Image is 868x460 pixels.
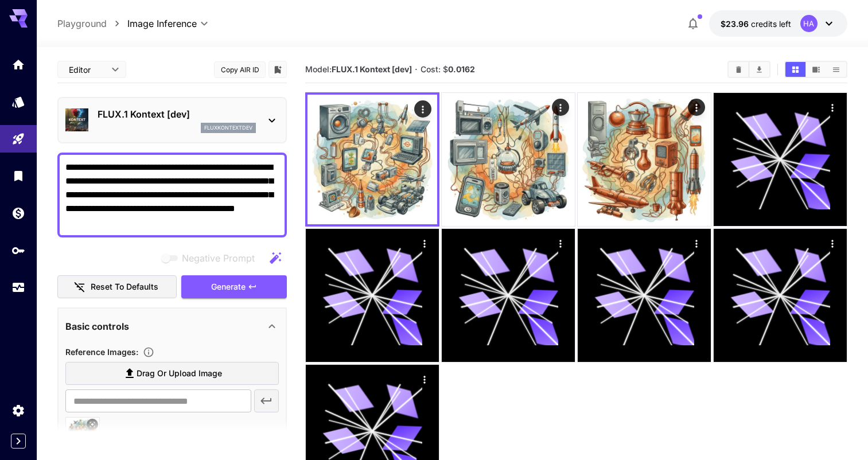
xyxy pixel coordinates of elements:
[416,235,433,252] div: Actions
[784,61,847,78] div: Show media in grid viewShow media in video viewShow media in list view
[204,124,252,132] p: fluxkontextdev
[414,100,431,118] div: Actions
[727,61,770,78] div: Clear AllDownload All
[688,99,705,116] div: Actions
[159,251,264,265] span: Negative prompts are not compatible with the selected model.
[552,99,569,116] div: Actions
[552,235,569,252] div: Actions
[137,367,222,381] span: Drag or upload image
[11,95,25,109] div: Models
[182,251,255,265] span: Negative Prompt
[11,434,26,449] button: Expand sidebar
[181,275,287,299] button: Generate
[65,319,129,333] p: Basic controls
[416,371,433,388] div: Actions
[11,280,25,295] div: Usage
[65,362,279,385] label: Drag or upload image
[11,169,25,183] div: Library
[127,17,197,30] span: Image Inference
[785,62,805,77] button: Show media in grid view
[214,61,266,78] button: Copy AIR ID
[11,57,25,72] div: Home
[729,62,749,77] button: Clear All
[211,280,246,294] span: Generate
[806,62,826,77] button: Show media in video view
[273,63,283,76] button: Add to library
[421,64,475,74] span: Cost: $
[800,15,818,32] div: HA
[11,206,25,220] div: Wallet
[57,275,177,299] button: Reset to defaults
[98,107,256,121] p: FLUX.1 Kontext [dev]
[709,10,847,37] button: $23.95915HA
[578,93,711,226] img: 2Q==
[824,99,841,116] div: Actions
[824,235,841,252] div: Actions
[442,93,575,226] img: 9k=
[65,103,279,138] div: FLUX.1 Kontext [dev]fluxkontextdev
[721,18,791,30] div: $23.95915
[308,95,437,224] img: 9k=
[57,17,107,30] a: Playground
[749,62,769,77] button: Download All
[448,64,475,74] b: 0.0162
[65,347,138,357] span: Reference Images :
[332,64,412,74] b: FLUX.1 Kontext [dev]
[65,313,279,340] div: Basic controls
[305,64,412,74] span: Model:
[826,62,846,77] button: Show media in list view
[57,17,127,30] nav: breadcrumb
[69,64,104,76] span: Editor
[11,243,25,258] div: API Keys
[11,132,25,146] div: Playground
[138,346,159,358] button: Upload a reference image to guide the result. This is needed for Image-to-Image or Inpainting. Su...
[688,235,705,252] div: Actions
[415,63,418,76] p: ·
[721,19,751,29] span: $23.96
[751,19,791,29] span: credits left
[11,403,25,418] div: Settings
